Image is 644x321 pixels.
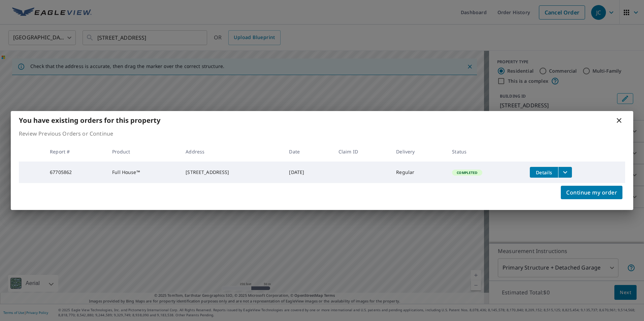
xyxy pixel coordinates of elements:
span: Continue my order [566,188,617,197]
th: Status [447,142,524,162]
b: You have existing orders for this property [19,116,160,125]
p: Review Previous Orders or Continue [19,130,625,138]
th: Address [180,142,284,162]
th: Product [107,142,180,162]
button: Continue my order [561,186,622,199]
th: Claim ID [333,142,391,162]
button: filesDropdownBtn-67705862 [558,167,572,178]
td: Regular [391,162,447,183]
td: [DATE] [284,162,333,183]
span: Details [534,169,554,176]
button: detailsBtn-67705862 [530,167,558,178]
span: Completed [453,170,481,175]
td: Full House™ [107,162,180,183]
th: Delivery [391,142,447,162]
th: Report # [44,142,107,162]
th: Date [284,142,333,162]
div: [STREET_ADDRESS] [186,169,278,176]
td: 67705862 [44,162,107,183]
